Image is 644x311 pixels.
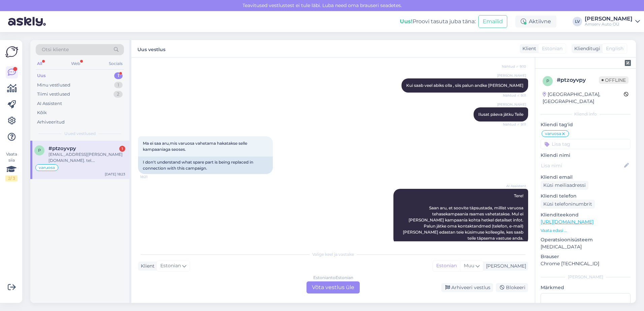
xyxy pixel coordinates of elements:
p: Kliendi email [541,174,631,181]
div: [PERSON_NAME] [483,263,526,270]
div: Amserv Auto OÜ [585,22,633,27]
div: Socials [107,59,124,68]
div: Minu vestlused [37,82,70,89]
span: Ma ei saa aru,mis varuosa vahetama hakatakse selle kampaaniaga seoses. [143,141,248,152]
span: Nähtud ✓ 9:11 [501,93,526,98]
input: Lisa tag [541,139,631,149]
span: Kui saab veel abiks olla , siis palun andke [PERSON_NAME] [406,83,523,88]
span: p [38,148,41,153]
p: [MEDICAL_DATA] [541,243,631,250]
div: [EMAIL_ADDRESS][PERSON_NAME][DOMAIN_NAME]. tel.[PHONE_NUMBER] [49,151,125,164]
div: [PERSON_NAME] [585,16,633,22]
div: 1 [114,72,123,79]
div: Estonian to Estonian [313,275,353,281]
span: varuosa [545,132,561,136]
span: Nähtud ✓ 9:10 [501,64,526,69]
b: Uus! [400,18,413,25]
div: # ptzoyvpy [557,76,599,84]
img: Askly Logo [5,45,18,58]
div: Arhiveeri vestlus [441,283,493,292]
div: Vaata siia [5,151,18,181]
div: Klient [520,45,536,52]
div: [DATE] 18:23 [105,172,125,177]
div: Web [70,59,82,68]
span: [PERSON_NAME] [497,73,526,78]
input: Lisa nimi [541,162,623,169]
div: Valige keel ja vastake [138,251,528,257]
span: Muu [464,263,474,269]
a: [URL][DOMAIN_NAME] [541,219,593,225]
div: [GEOGRAPHIC_DATA], [GEOGRAPHIC_DATA] [543,91,624,105]
span: Nähtud ✓ 9:11 [501,122,526,127]
p: Märkmed [541,284,631,291]
div: [PERSON_NAME] [541,274,631,280]
p: Kliendi telefon [541,193,631,200]
span: English [606,45,623,52]
div: Tiimi vestlused [37,91,70,98]
div: Aktiivne [515,15,556,28]
p: Vaata edasi ... [541,228,631,234]
p: Chrome [TECHNICAL_ID] [541,260,631,267]
div: 2 [114,91,123,98]
div: AI Assistent [37,100,62,107]
span: Offline [599,76,629,84]
div: Võta vestlus üle [307,281,360,293]
p: Klienditeekond [541,211,631,218]
div: Kõik [37,109,47,116]
div: LV [573,17,582,26]
p: Kliendi nimi [541,152,631,159]
div: Estonian [433,261,460,271]
div: Klienditugi [572,45,600,52]
p: Kliendi tag'id [541,121,631,128]
p: Brauser [541,253,631,260]
button: Emailid [478,15,507,28]
span: 18:21 [140,174,165,179]
a: [PERSON_NAME]Amserv Auto OÜ [585,16,640,27]
span: #ptzoyvpy [49,145,76,151]
div: Küsi telefoninumbrit [541,200,595,209]
div: Arhiveeritud [37,119,65,126]
span: AI Assistent [501,183,526,188]
span: Otsi kliente [42,46,69,53]
div: All [36,59,43,68]
div: 1 [114,82,123,89]
span: [PERSON_NAME] [497,102,526,107]
span: Ilusat päeva jätku Teile [478,112,523,117]
span: Estonian [542,45,562,52]
div: Kliendi info [541,111,631,117]
div: 1 [119,146,125,152]
div: Proovi tasuta juba täna: [400,18,476,26]
img: zendesk [625,60,631,66]
p: Operatsioonisüsteem [541,236,631,243]
div: Uus [37,72,46,79]
span: varuosa [39,166,55,170]
div: 2 / 3 [5,175,18,181]
div: Küsi meiliaadressi [541,181,588,190]
label: Uus vestlus [137,44,165,53]
span: Uued vestlused [64,131,96,137]
span: p [546,78,549,83]
div: Klient [138,263,155,270]
div: I don't understand what spare part is being replaced in connection with this campaign. [138,157,273,174]
span: Estonian [160,262,181,270]
div: Blokeeri [496,283,528,292]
